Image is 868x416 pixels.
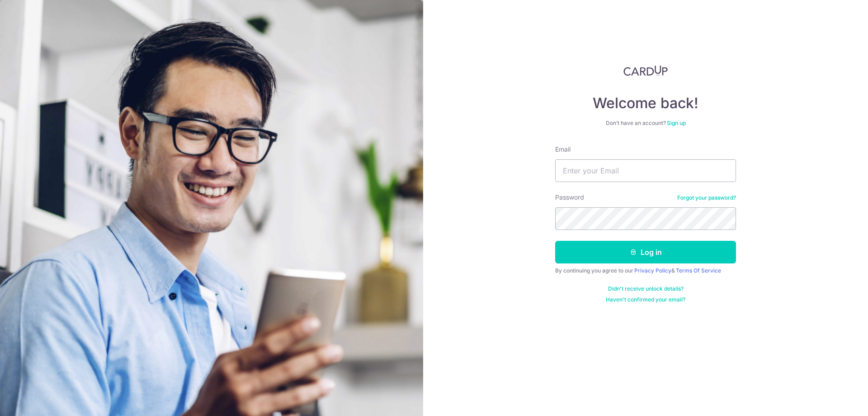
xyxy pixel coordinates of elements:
div: By continuing you agree to our & [555,267,736,274]
a: Sign up [667,120,686,126]
a: Terms Of Service [676,267,721,274]
button: Log in [555,241,736,263]
a: Forgot your password? [677,194,736,201]
img: CardUp Logo [623,65,668,76]
h4: Welcome back! [555,94,736,112]
a: Haven't confirmed your email? [606,296,685,303]
label: Email [555,145,571,154]
div: Don’t have an account? [555,120,736,127]
input: Enter your Email [555,159,736,182]
label: Password [555,193,584,202]
a: Didn't receive unlock details? [608,285,684,292]
a: Privacy Policy [634,267,671,274]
